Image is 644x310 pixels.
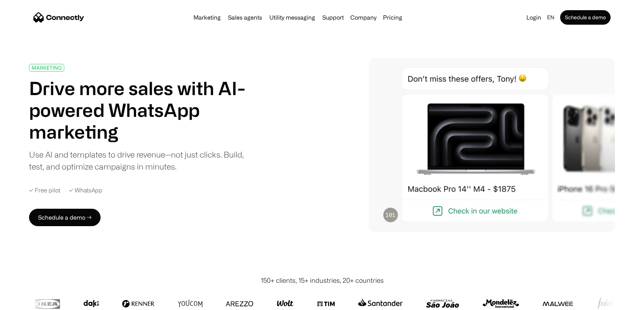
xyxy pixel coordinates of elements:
[225,15,265,20] a: Sales agents
[350,12,376,23] div: Company
[266,15,318,20] a: Utility messaging
[560,10,611,25] a: Schedule a demo
[69,187,102,194] div: ✓ WhatsApp
[29,187,60,194] div: ✓ Free pilot
[523,12,544,23] a: Login
[29,148,253,172] div: Use AI and templates to drive revenue—not just clicks. Build, test, and optimize campaigns in min...
[380,15,405,20] a: Pricing
[319,15,347,20] a: Support
[33,12,84,23] a: home
[7,297,44,307] aside: Language selected: English
[348,12,379,23] div: Company
[29,209,101,226] a: Schedule a demo →
[29,77,253,143] h1: Drive more sales with AI-powered WhatsApp marketing
[191,15,224,20] a: Marketing
[15,297,44,307] ul: Language list
[547,12,554,23] div: en
[32,65,62,70] div: MARKETING
[261,276,384,285] div: 150+ clients, 15+ industries, 20+ countries
[544,12,559,23] div: en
